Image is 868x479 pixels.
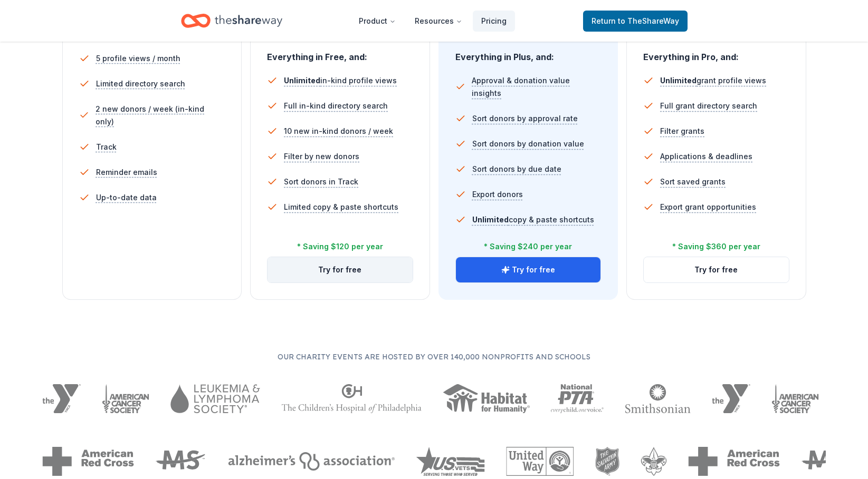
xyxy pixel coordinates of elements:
span: Reminder emails [96,166,157,179]
img: American Red Cross [42,447,134,476]
span: 2 new donors / week (in-kind only) [96,103,225,128]
img: The Salvation Army [595,447,620,476]
img: American Cancer Society [771,384,819,413]
span: Up-to-date data [96,191,157,204]
span: 10 new in-kind donors / week [284,125,393,138]
img: The Children's Hospital of Philadelphia [281,384,422,413]
span: to TheShareWay [618,16,679,25]
div: * Saving $360 per year [672,240,760,253]
span: Sort donors in Track [284,175,358,188]
span: Filter by new donors [284,150,359,163]
img: Smithsonian [625,384,691,413]
span: Limited copy & paste shortcuts [284,201,398,213]
img: Habitat for Humanity [443,384,530,413]
span: 5 profile views / month [96,52,180,65]
div: * Saving $240 per year [484,240,572,253]
p: Our charity events are hosted by over 140,000 nonprofits and schools [42,350,826,363]
span: grant profile views [660,76,766,85]
img: American Cancer Society [102,384,150,413]
span: Applications & deadlines [660,150,752,163]
span: Unlimited [472,215,509,224]
span: Limited directory search [96,77,185,90]
div: Everything in Free, and: [267,42,413,64]
img: Boy Scouts of America [641,447,667,476]
span: Sort saved grants [660,175,726,188]
a: Home [181,8,282,33]
nav: Main [350,8,515,33]
img: United Way [506,447,574,476]
span: Sort donors by approval rate [472,112,578,125]
a: Returnto TheShareWay [583,11,688,32]
button: Resources [406,11,471,32]
div: Everything in Pro, and: [643,42,789,64]
img: YMCA [42,384,81,413]
span: Sort donors by donation value [472,138,584,150]
div: Everything in Plus, and: [455,42,602,64]
button: Product [350,11,404,32]
img: Alzheimers Association [228,452,395,471]
button: Try for free [644,257,789,282]
span: Unlimited [660,76,697,85]
img: American Red Cross [688,447,780,476]
button: Try for free [268,257,413,282]
img: MS [155,447,207,476]
span: Export donors [472,188,523,201]
span: Full grant directory search [660,100,757,112]
button: Try for free [456,257,601,282]
div: * Saving $120 per year [297,240,383,253]
img: National PTA [551,384,604,413]
span: Full in-kind directory search [284,100,388,112]
span: Unlimited [284,76,320,85]
img: US Vets [416,447,485,476]
span: in-kind profile views [284,76,397,85]
span: copy & paste shortcuts [472,215,594,224]
img: MS [801,447,853,476]
span: Filter grants [660,125,704,138]
span: Track [96,141,117,153]
img: Leukemia & Lymphoma Society [170,384,260,413]
span: Sort donors by due date [472,163,561,175]
span: Export grant opportunities [660,201,756,213]
a: Pricing [473,11,515,32]
img: YMCA [712,384,750,413]
span: Return [592,15,679,27]
span: Approval & donation value insights [472,74,601,100]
